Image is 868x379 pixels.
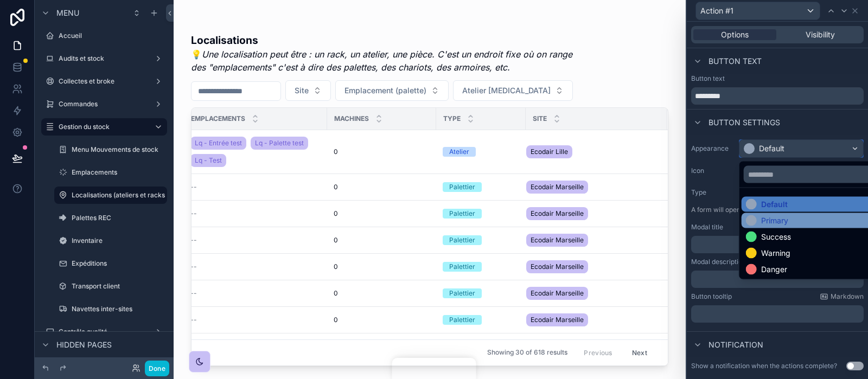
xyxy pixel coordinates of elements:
[59,100,150,108] label: Commandes
[335,80,449,101] button: Select Button
[54,141,167,158] a: Menu Mouvements de stock
[531,289,584,298] span: Ecodair Marseille
[191,49,572,73] em: Une localisation peut être : un rack, un atelier, une pièce. C'est un endroit fixe où on range de...
[526,311,654,329] a: Ecodair Marseille
[72,259,165,268] label: Expéditions
[531,262,584,271] span: Ecodair Marseille
[195,139,242,147] span: Lq - Entrée test
[190,262,321,271] a: --
[334,316,338,324] span: 0
[190,183,321,191] a: --
[190,262,197,271] span: --
[334,209,338,218] span: 0
[526,285,654,302] a: Ecodair Marseille
[531,147,568,156] span: Ecodair Lille
[72,236,165,245] label: Inventaire
[191,114,245,123] span: Emplacements
[54,164,167,181] a: Emplacements
[59,327,150,336] label: Contrôle qualité
[195,156,222,165] span: Lq - Test
[190,137,246,150] a: Lq - Entrée test
[190,236,321,245] a: --
[190,289,197,298] span: --
[449,315,475,325] div: Palettier
[531,209,584,218] span: Ecodair Marseille
[334,183,338,191] span: 0
[54,278,167,295] a: Transport client
[449,209,475,219] div: Palettier
[334,289,338,298] span: 0
[334,236,338,245] span: 0
[56,8,79,18] span: Menu
[443,288,519,298] a: Palettier
[761,199,788,210] div: Default
[526,232,654,249] a: Ecodair Marseille
[449,288,475,298] div: Palettier
[56,339,112,350] span: Hidden pages
[462,85,551,96] span: Atelier [MEDICAL_DATA]
[526,338,654,355] a: Ecodair Marseille
[533,114,547,123] span: Site
[190,316,197,324] span: --
[191,33,587,48] h1: Localisations
[41,323,167,341] a: Contrôle qualité
[526,178,654,196] a: Ecodair Marseille
[334,316,430,324] a: 0
[72,191,167,200] label: Localisations (ateliers et racks)
[54,255,167,272] a: Expéditions
[190,236,197,245] span: --
[59,123,145,131] label: Gestion du stock
[449,262,475,272] div: Palettier
[344,85,426,96] span: Emplacement (palette)
[443,235,519,245] a: Palettier
[531,236,584,245] span: Ecodair Marseille
[761,248,790,259] div: Warning
[191,48,587,74] span: 💡
[145,361,169,376] button: Done
[255,139,304,147] span: Lq - Palette test
[190,154,226,167] a: Lq - Test
[443,315,519,325] a: Palettier
[443,209,519,219] a: Palettier
[449,147,469,157] div: Atelier
[72,145,165,154] label: Menu Mouvements de stock
[443,114,461,123] span: Type
[59,31,165,40] label: Accueil
[190,289,321,298] a: --
[761,264,787,275] div: Danger
[449,235,475,245] div: Palettier
[41,118,167,136] a: Gestion du stock
[190,209,321,218] a: --
[72,214,165,222] label: Palettes REC
[41,73,167,90] a: Collectes et broke
[251,137,308,150] a: Lq - Palette test
[531,316,584,324] span: Ecodair Marseille
[41,27,167,44] a: Accueil
[761,215,788,226] div: Primary
[334,236,430,245] a: 0
[443,147,519,157] a: Atelier
[190,209,197,218] span: --
[334,183,430,191] a: 0
[443,262,519,272] a: Palettier
[624,344,655,361] button: Next
[41,95,167,113] a: Commandes
[54,232,167,249] a: Inventaire
[295,85,309,96] span: Site
[334,262,430,271] a: 0
[531,183,584,191] span: Ecodair Marseille
[334,262,338,271] span: 0
[449,182,475,192] div: Palettier
[334,289,430,298] a: 0
[526,205,654,222] a: Ecodair Marseille
[72,168,165,177] label: Emplacements
[761,232,791,242] div: Success
[443,182,519,192] a: Palettier
[54,209,167,227] a: Palettes REC
[59,54,150,63] label: Audits et stock
[487,349,567,357] span: Showing 30 of 618 results
[526,143,654,160] a: Ecodair Lille
[54,300,167,318] a: Navettes inter-sites
[334,147,430,156] a: 0
[334,114,369,123] span: Machines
